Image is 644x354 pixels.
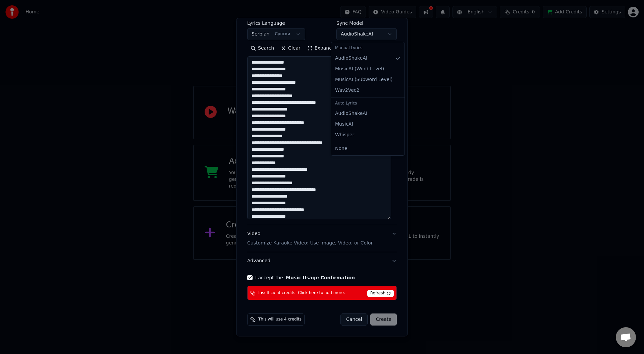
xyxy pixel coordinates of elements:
div: Manual Lyrics [332,44,403,53]
span: MusicAI [335,121,353,128]
span: AudioShakeAI [335,110,367,117]
div: Auto Lyrics [332,99,403,108]
span: MusicAI ( Subword Level ) [335,76,392,83]
span: None [335,145,347,152]
span: Whisper [335,132,354,138]
span: MusicAI ( Word Level ) [335,66,384,72]
span: AudioShakeAI [335,55,367,62]
span: Wav2Vec2 [335,87,359,94]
